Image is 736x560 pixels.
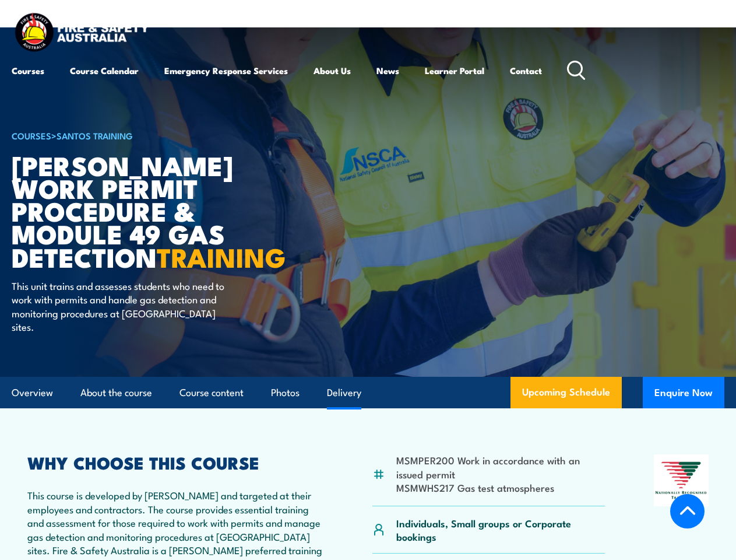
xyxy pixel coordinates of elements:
a: Course content [179,377,244,408]
a: Santos Training [57,129,133,142]
li: MSMWHS217 Gas test atmospheres [396,481,605,494]
a: Course Calendar [70,57,139,85]
h1: [PERSON_NAME] Work Permit Procedure & Module 49 Gas Detection [12,153,300,268]
a: Contact [510,57,542,85]
button: Enquire Now [643,377,724,408]
a: About the course [80,377,152,408]
a: Overview [12,377,53,408]
a: Emergency Response Services [164,57,288,85]
p: This unit trains and assesses students who need to work with permits and handle gas detection and... [12,279,224,334]
h2: WHY CHOOSE THIS COURSE [27,454,323,470]
a: Delivery [327,377,361,408]
a: About Us [314,57,351,85]
li: MSMPER200 Work in accordance with an issued permit [396,453,605,481]
h6: > [12,128,300,142]
a: Learner Portal [425,57,484,85]
img: Nationally Recognised Training logo. [654,454,709,506]
p: Individuals, Small groups or Corporate bookings [396,516,605,544]
strong: TRAINING [157,236,286,276]
a: Photos [271,377,300,408]
a: COURSES [12,129,51,142]
a: Courses [12,57,44,85]
a: News [376,57,399,85]
a: Upcoming Schedule [510,377,622,408]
